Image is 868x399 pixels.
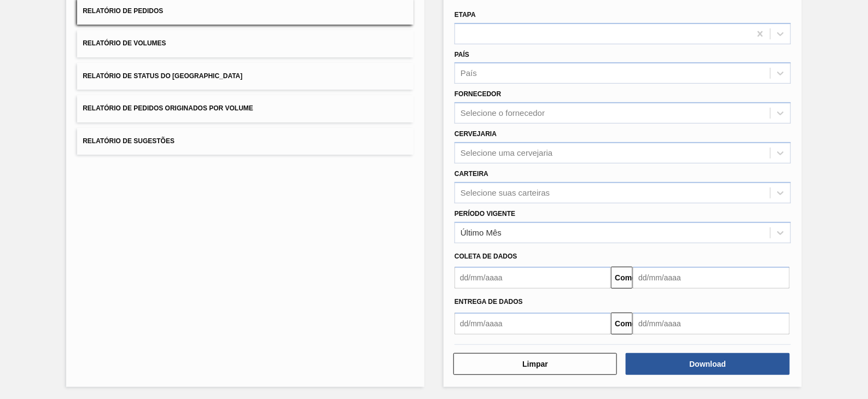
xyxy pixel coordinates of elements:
[461,109,545,118] font: Selecione o fornecedor
[455,253,517,260] font: Coleta de dados
[615,273,640,282] font: Comeu
[615,319,640,328] font: Comeu
[611,313,633,335] button: Comeu
[83,72,242,80] font: Relatório de Status do [GEOGRAPHIC_DATA]
[611,267,633,289] button: Comeu
[83,40,166,48] font: Relatório de Volumes
[461,188,550,197] font: Selecione suas carteiras
[455,51,469,58] font: País
[83,105,253,113] font: Relatório de Pedidos Originados por Volume
[633,267,789,289] input: dd/mm/aaaa
[83,137,174,145] font: Relatório de Sugestões
[626,353,789,375] button: Download
[83,7,163,15] font: Relatório de Pedidos
[453,353,617,375] button: Limpar
[455,90,501,98] font: Fornecedor
[633,313,789,335] input: dd/mm/aaaa
[77,95,413,122] button: Relatório de Pedidos Originados por Volume
[522,360,548,368] font: Limpar
[455,210,515,218] font: Período Vigente
[461,228,502,237] font: Último Mês
[455,298,523,306] font: Entrega de dados
[455,170,488,178] font: Carteira
[455,130,497,138] font: Cervejaria
[455,313,611,335] input: dd/mm/aaaa
[461,148,552,157] font: Selecione uma cervejaria
[455,11,476,19] font: Etapa
[77,63,413,90] button: Relatório de Status do [GEOGRAPHIC_DATA]
[461,69,477,78] font: País
[77,128,413,155] button: Relatório de Sugestões
[77,30,413,57] button: Relatório de Volumes
[455,267,611,289] input: dd/mm/aaaa
[690,360,726,368] font: Download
